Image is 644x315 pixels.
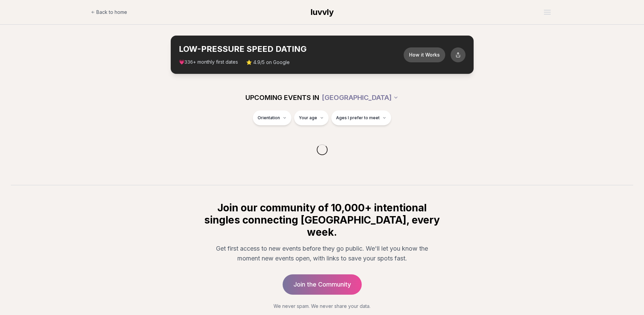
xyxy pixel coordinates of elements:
[322,90,399,105] button: [GEOGRAPHIC_DATA]
[404,47,445,62] button: How it Works
[311,7,334,18] a: luvvly
[331,110,391,125] button: Ages I prefer to meet
[253,110,291,125] button: Orientation
[283,274,362,295] a: Join the Community
[179,44,404,55] h2: LOW-PRESSURE SPEED DATING
[203,202,441,238] h2: Join our community of 10,000+ intentional singles connecting [GEOGRAPHIC_DATA], every week.
[294,110,329,125] button: Your age
[185,60,193,65] span: 336
[245,93,319,102] span: UPCOMING EVENTS IN
[541,7,553,17] button: Open menu
[311,7,334,17] span: luvvly
[336,115,380,121] span: Ages I prefer to meet
[96,9,127,16] span: Back to home
[246,59,290,66] span: ⭐ 4.9/5 on Google
[299,115,317,121] span: Your age
[203,303,441,310] p: We never spam. We never share your data.
[179,59,238,66] span: 💗 + monthly first dates
[91,5,127,19] a: Back to home
[258,115,280,121] span: Orientation
[209,244,436,264] p: Get first access to new events before they go public. We'll let you know the moment new events op...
